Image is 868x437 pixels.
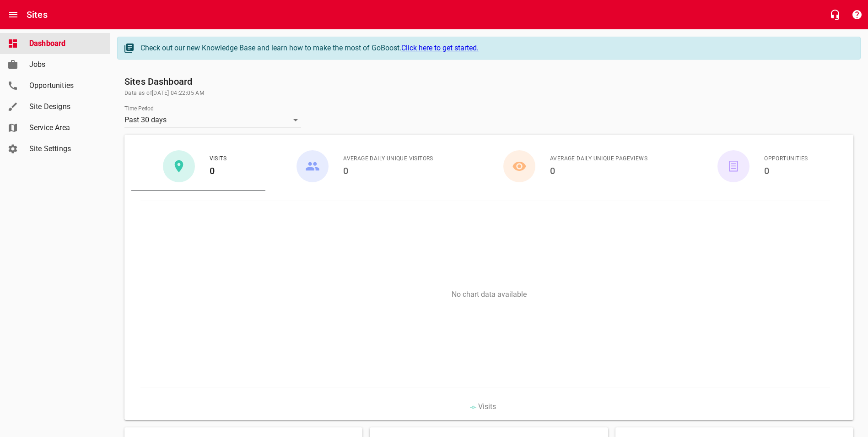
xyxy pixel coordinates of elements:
[29,80,99,91] span: Opportunities
[343,154,433,164] span: Average Daily Unique Visitors
[124,106,154,111] label: Time Period
[478,402,496,411] span: Visits
[401,44,479,52] a: Click here to get started.
[124,113,301,127] div: Past 30 days
[29,122,99,133] span: Service Area
[764,154,808,164] span: Opportunities
[210,164,226,178] h6: 0
[846,4,868,26] button: Support Portal
[29,38,99,49] span: Dashboard
[124,74,853,89] h6: Sites Dashboard
[824,4,846,26] button: Live Chat
[29,59,99,70] span: Jobs
[140,43,851,54] div: Check out our new Knowledge Base and learn how to make the most of GoBoost.
[27,7,48,22] h6: Sites
[550,154,647,164] span: Average Daily Unique Pageviews
[210,154,226,164] span: Visits
[764,164,808,178] h6: 0
[131,290,846,299] p: No chart data available
[550,164,647,178] h6: 0
[29,143,99,154] span: Site Settings
[343,164,433,178] h6: 0
[29,101,99,112] span: Site Designs
[124,89,853,98] span: Data as of [DATE] 04:22:05 AM
[2,4,24,26] button: Open drawer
